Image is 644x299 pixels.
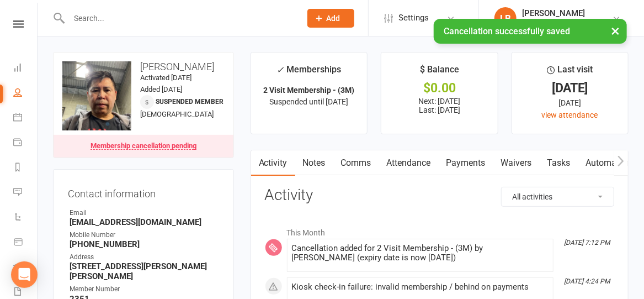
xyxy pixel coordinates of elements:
input: Search... [66,11,293,26]
a: Reports [13,156,38,181]
a: Product Sales [13,230,38,255]
span: Suspended member [156,98,223,106]
h3: Contact information [68,184,219,200]
span: Settings [398,6,429,30]
div: The Ironfist Gym [522,18,585,28]
time: Added [DATE] [140,85,182,93]
div: [DATE] [522,82,618,94]
a: Dashboard [13,56,38,81]
div: [PERSON_NAME] [522,8,585,18]
h3: Activity [265,187,614,204]
button: × [605,19,625,43]
div: Kiosk check-in failure: invalid membership / behind on payments [292,282,549,292]
i: ✓ [276,65,284,75]
img: image1708321332.png [62,61,131,130]
a: Payments [439,150,493,176]
a: Attendance [379,150,439,176]
div: Member Number [70,284,219,295]
a: Calendar [13,106,38,131]
div: Memberships [276,62,341,83]
a: Waivers [493,150,540,176]
strong: [PHONE_NUMBER] [70,239,219,249]
div: Cancellation successfully saved [434,19,627,44]
span: [DEMOGRAPHIC_DATA] [140,110,214,118]
a: Notes [295,150,333,176]
div: Address [70,252,219,263]
a: view attendance [542,111,598,119]
span: Suspended until [DATE] [269,97,348,106]
div: Mobile Number [70,230,219,240]
a: Payments [13,131,38,156]
strong: 2 Visit Membership - (3M) [263,86,354,95]
a: Tasks [540,150,578,176]
a: People [13,81,38,106]
div: $ Balance [420,62,459,82]
i: [DATE] 7:12 PM [564,239,610,246]
span: Add [327,14,340,23]
a: Comms [333,150,379,176]
i: [DATE] 4:24 PM [564,277,610,285]
a: Activity [251,150,295,176]
div: Email [70,208,219,218]
strong: [EMAIL_ADDRESS][DOMAIN_NAME] [70,217,219,227]
time: Activated [DATE] [140,74,191,82]
div: Membership cancellation pending [91,142,196,150]
p: Next: [DATE] Last: [DATE] [391,97,487,114]
button: Add [307,9,354,28]
h3: [PERSON_NAME] [62,61,225,72]
a: Automations [578,150,644,176]
div: $0.00 [391,82,487,94]
li: This Month [265,221,614,239]
div: LB [494,7,517,29]
div: Open Intercom Messenger [11,261,38,288]
div: [DATE] [522,97,618,109]
strong: [STREET_ADDRESS][PERSON_NAME][PERSON_NAME] [70,261,219,281]
div: Cancellation added for 2 Visit Membership - (3M) by [PERSON_NAME] (expiry date is now [DATE]) [292,244,549,263]
div: Last visit [547,62,593,82]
